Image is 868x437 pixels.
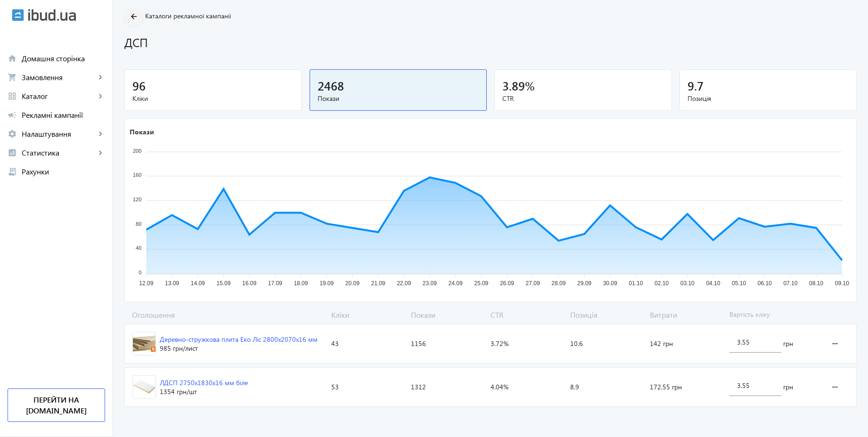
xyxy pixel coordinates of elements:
[487,310,566,320] span: CTR
[331,339,339,348] span: 43
[732,280,746,287] tspan: 05.10
[22,129,96,139] span: Налаштування
[331,382,339,392] span: 53
[502,78,525,93] span: 3.89
[136,221,141,227] tspan: 80
[783,280,797,287] tspan: 07.10
[570,382,579,392] span: 8.9
[829,376,841,398] mat-icon: more_horiz
[371,280,385,287] tspan: 21.09
[130,127,154,136] text: Покази
[133,332,156,355] img: 293525fed8b31897262391512881579-fc1b16194f.jpg
[133,173,141,178] tspan: 160
[160,335,318,344] div: Деревно-стружкова плита Еко Ліс 2800х2070х16 мм
[526,280,540,287] tspan: 27.09
[491,382,508,392] span: 4.04%
[8,110,17,120] mat-icon: campaign
[829,332,841,355] mat-icon: more_horiz
[411,382,426,392] span: 1312
[132,94,294,103] span: Кліки
[22,54,105,63] span: Домашня сторінка
[783,382,793,392] span: грн
[96,91,105,101] mat-icon: keyboard_arrow_right
[242,280,256,287] tspan: 16.09
[650,382,682,392] span: 172.55 грн
[502,94,664,103] span: CTR
[8,388,105,422] a: Перейти на [DOMAIN_NAME]
[500,280,514,287] tspan: 26.09
[133,197,141,202] tspan: 120
[124,34,857,50] h1: ДСП
[474,280,488,287] tspan: 25.09
[22,167,105,176] span: Рахунки
[160,378,248,388] div: ЛДСП 2750x1830x16 мм біле
[216,280,230,287] tspan: 15.09
[318,94,479,103] span: Покази
[136,246,141,251] tspan: 40
[8,54,17,63] mat-icon: home
[655,280,669,287] tspan: 02.10
[191,280,205,287] tspan: 14.09
[96,129,105,139] mat-icon: keyboard_arrow_right
[160,387,248,396] div: 1354 грн /шт
[650,339,673,348] span: 142 грн
[726,310,820,320] span: Вартість кліку
[139,270,141,275] tspan: 0
[551,280,565,287] tspan: 28.09
[124,310,328,320] span: Оголошення
[629,280,643,287] tspan: 01.10
[397,280,411,287] tspan: 22.09
[8,129,17,139] mat-icon: settings
[28,9,76,21] img: ibud_text.svg
[294,280,308,287] tspan: 18.09
[145,11,231,20] span: Каталоги рекламної кампанії
[165,280,179,287] tspan: 13.09
[758,280,772,287] tspan: 06.10
[96,148,105,157] mat-icon: keyboard_arrow_right
[133,148,141,154] tspan: 200
[577,280,591,287] tspan: 29.09
[22,73,96,82] span: Замовлення
[407,310,487,320] span: Покази
[706,280,720,287] tspan: 04.10
[132,78,146,93] span: 96
[328,310,407,320] span: Кліки
[783,339,793,348] span: грн
[680,280,695,287] tspan: 03.10
[688,78,704,93] span: 9.7
[835,280,849,287] tspan: 09.10
[646,310,726,320] span: Витрати
[319,280,334,287] tspan: 19.09
[603,280,617,287] tspan: 30.09
[423,280,437,287] tspan: 23.09
[22,110,105,120] span: Рекламні кампанії
[449,280,463,287] tspan: 24.09
[128,11,140,23] mat-icon: arrow_back
[570,339,583,348] span: 10.6
[318,78,344,93] span: 2468
[411,339,426,348] span: 1156
[688,94,849,103] span: Позиція
[12,9,24,21] img: ibud.svg
[345,280,360,287] tspan: 20.09
[160,344,318,353] div: 985 грн /лист
[139,280,153,287] tspan: 12.09
[96,73,105,82] mat-icon: keyboard_arrow_right
[566,310,646,320] span: Позиція
[22,148,96,157] span: Статистика
[8,148,17,157] mat-icon: analytics
[8,167,17,176] mat-icon: receipt_long
[268,280,282,287] tspan: 17.09
[133,376,156,398] img: 5cb44d0f117236296-%D0%BB%D0%B4%D1%81%D0%BF_%D0%B1%D0%B5%D0%BB%D0%BE%D0%B5_1512997805.jpg
[8,91,17,101] mat-icon: grid_view
[22,91,96,101] span: Каталог
[491,339,508,348] span: 3.72%
[809,280,823,287] tspan: 08.10
[8,73,17,82] mat-icon: shopping_cart
[525,78,535,93] span: %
